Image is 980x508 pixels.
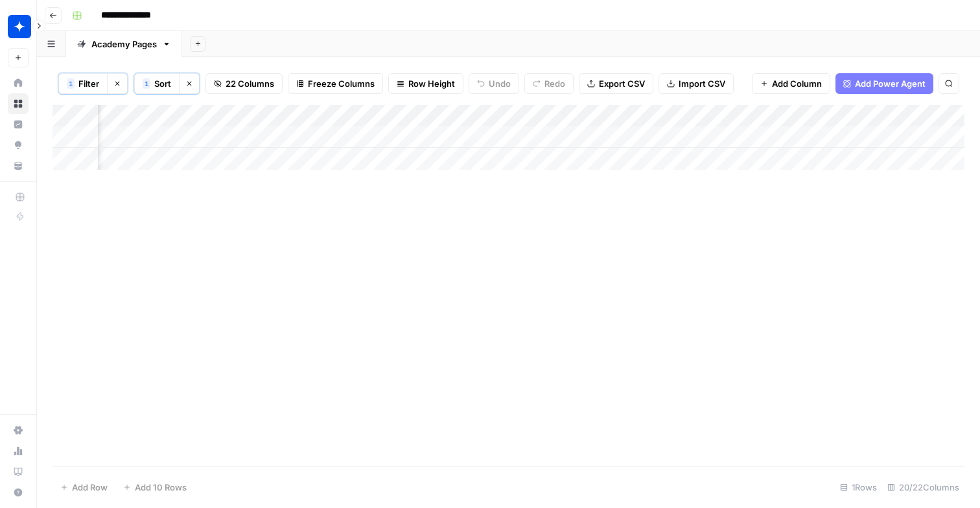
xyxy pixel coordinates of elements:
span: Sort [154,77,171,90]
div: 1 Rows [835,477,882,498]
button: Row Height [388,73,463,94]
a: Learning Hub [8,461,29,482]
button: Undo [469,73,519,94]
a: Browse [8,93,29,114]
img: Wiz Logo [8,15,31,38]
button: Add Column [752,73,830,94]
span: Freeze Columns [308,77,375,90]
span: 1 [69,78,73,89]
span: 1 [145,78,148,89]
span: Redo [544,77,565,90]
button: Redo [524,73,574,94]
span: Add Column [772,77,822,90]
span: Add Row [72,481,108,494]
span: Add Power Agent [855,77,926,90]
span: Export CSV [599,77,645,90]
button: Freeze Columns [288,73,383,94]
span: Row Height [408,77,455,90]
span: Filter [78,77,99,90]
button: Add Power Agent [835,73,933,94]
a: Home [8,73,29,93]
span: Import CSV [679,77,725,90]
div: 20/22 Columns [882,477,964,498]
button: Help + Support [8,482,29,503]
span: Undo [489,77,511,90]
a: Insights [8,114,29,135]
a: Usage [8,441,29,461]
span: Add 10 Rows [135,481,187,494]
button: Add Row [52,477,115,498]
a: Your Data [8,156,29,176]
div: 1 [143,78,150,89]
button: Export CSV [579,73,653,94]
button: Import CSV [659,73,734,94]
a: Settings [8,420,29,441]
span: 22 Columns [226,77,274,90]
a: Opportunities [8,135,29,156]
button: 1Filter [58,73,107,94]
button: 22 Columns [205,73,283,94]
div: Academy Pages [91,38,157,51]
div: 1 [67,78,75,89]
button: Add 10 Rows [115,477,194,498]
button: 1Sort [134,73,179,94]
a: Academy Pages [66,31,182,57]
button: Workspace: Wiz [8,10,29,43]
